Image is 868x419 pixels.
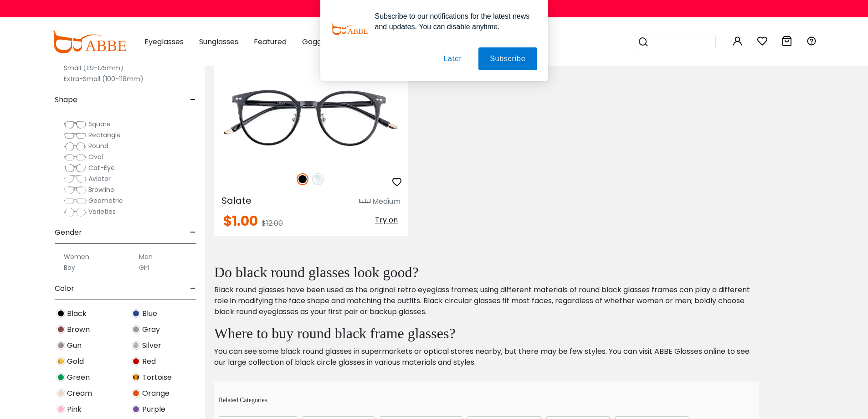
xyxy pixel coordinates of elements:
span: Try on [375,215,398,225]
button: Later [432,47,473,70]
img: Cream [56,389,65,398]
span: Shape [55,89,77,111]
img: Square.png [64,120,87,129]
p: Black round glasses have been used as the original retro eyeglass frames; using different materia... [214,285,759,317]
img: Pink [56,405,65,414]
img: Tortoise [132,373,140,382]
label: Women [64,251,89,262]
span: Aviator [88,174,111,183]
span: Rectangle [88,130,121,140]
img: size ruler [360,198,370,205]
span: Orange [142,388,169,399]
img: Varieties.png [64,207,87,217]
img: Blue [132,309,140,318]
span: Oval [88,152,103,161]
img: Brown [56,325,65,334]
img: notification icon [331,11,368,47]
img: Browline.png [64,186,87,195]
img: Rectangle.png [64,131,87,140]
label: Men [139,251,153,262]
span: - [190,278,196,300]
img: Black [56,309,65,318]
span: Pink [67,404,82,415]
p: You can see some black round glasses in supermarkets or optical stores nearby, but there may be f... [214,346,759,368]
span: Green [67,372,90,383]
span: - [190,222,196,243]
span: Color [55,278,74,300]
span: Purple [142,404,165,415]
span: Round [88,141,108,150]
img: Green [56,373,65,382]
span: Gray [142,324,160,335]
label: Boy [64,262,75,273]
img: Red [132,357,140,366]
p: Related Categories [219,395,759,405]
img: Orange [132,389,140,398]
img: Black Salate - Plastic ,Adjust Nose Pads [214,67,408,164]
img: Gun [56,341,65,350]
div: Subscribe to our notifications for the latest news and updates. You can disable anytime. [368,11,537,32]
img: Silver [132,341,140,350]
span: Red [142,356,156,367]
span: $1.00 [223,211,258,231]
button: Try on [372,214,401,226]
img: Round.png [64,142,87,151]
span: Salate [221,194,252,207]
div: Medium [372,196,401,207]
span: $12.00 [262,218,283,228]
span: Browline [88,185,114,194]
h2: Do black round glasses look good? [214,264,759,281]
span: Gold [67,356,84,367]
button: Subscribe [478,47,537,70]
label: Girl [139,262,149,273]
img: Aviator.png [64,175,87,184]
span: Gun [67,340,82,351]
img: Oval.png [64,153,87,162]
span: Varieties [88,207,116,216]
img: Black [297,173,308,185]
span: Cat-Eye [88,163,115,172]
img: Clear [312,173,324,185]
span: Gender [55,222,82,243]
span: Cream [67,388,92,399]
span: Black [67,308,87,319]
img: Gray [132,325,140,334]
span: Tortoise [142,372,172,383]
span: Geometric [88,196,123,205]
h2: Where to buy round black frame glasses? [214,325,759,342]
img: Cat-Eye.png [64,164,87,173]
span: - [190,89,196,111]
img: Gold [56,357,65,366]
span: Silver [142,340,161,351]
img: Geometric.png [64,197,87,206]
span: Blue [142,308,157,319]
span: Square [88,119,111,129]
span: Brown [67,324,90,335]
img: Purple [132,405,140,414]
